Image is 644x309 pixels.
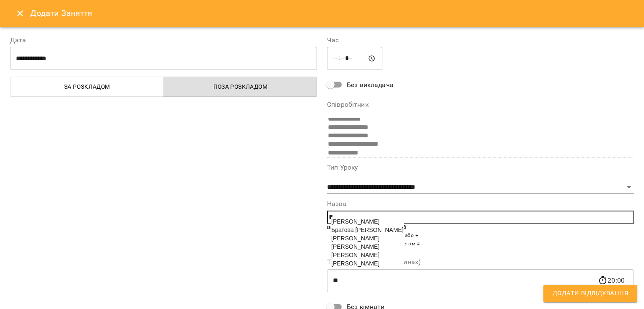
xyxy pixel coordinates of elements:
span: [PERSON_NAME] [331,260,379,267]
span: [PERSON_NAME] [331,243,379,250]
label: Тип Уроку [327,164,634,171]
label: Час [327,37,634,44]
label: Тривалість уроку(в хвилинах) [327,259,634,265]
span: Додати Відвідування [553,288,628,299]
button: Додати Відвідування [543,285,637,302]
label: Дата [10,37,317,44]
button: Поза розкладом [164,77,317,97]
li: Додати всіх клієнтів з тегом # [344,240,634,248]
label: Співробітник [327,101,634,108]
span: [PERSON_NAME] [331,252,379,258]
span: Поза розкладом [169,82,312,92]
li: Додати клієнта через @ або + [344,232,634,240]
span: Без викладача [347,80,394,90]
button: Close [10,3,30,23]
button: За розкладом [10,77,164,97]
span: Братова [PERSON_NAME] [331,227,404,233]
h6: Додати Заняття [30,7,634,20]
span: За розкладом [16,82,159,92]
span: [PERSON_NAME] [331,218,379,225]
span: [PERSON_NAME] [331,235,379,242]
label: Назва [327,201,634,207]
b: Використовуйте @ + або # щоб [327,224,406,230]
